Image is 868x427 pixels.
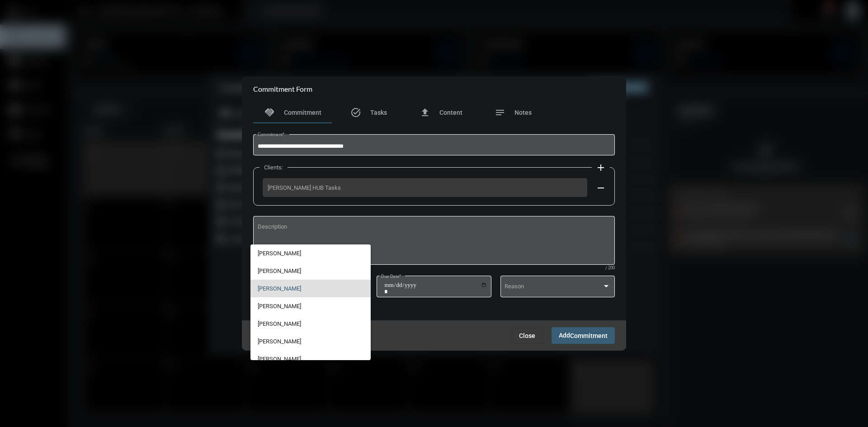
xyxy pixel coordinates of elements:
span: [PERSON_NAME] [258,350,363,368]
span: [PERSON_NAME] [258,297,363,315]
span: [PERSON_NAME] [258,315,363,333]
span: [PERSON_NAME] [258,333,363,350]
span: [PERSON_NAME] [258,244,363,262]
span: [PERSON_NAME] [258,280,363,297]
span: [PERSON_NAME] [258,262,363,280]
